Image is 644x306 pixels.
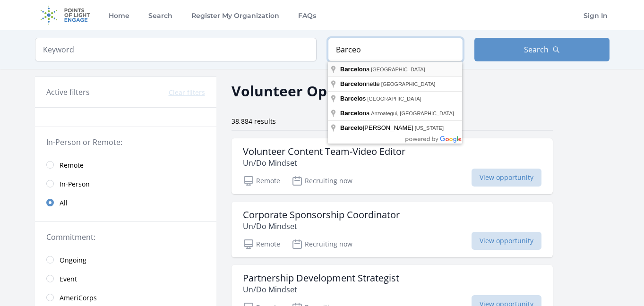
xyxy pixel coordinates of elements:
[35,250,216,269] a: Ongoing
[340,124,415,131] span: [PERSON_NAME]
[35,174,216,193] a: In-Person
[243,272,399,284] h3: Partnership Development Strategist
[371,67,425,72] span: [GEOGRAPHIC_DATA]
[243,175,280,187] p: Remote
[340,66,363,73] span: Barcelo
[292,238,352,250] p: Recruiting now
[340,80,363,87] span: Barcelo
[46,136,205,148] legend: In-Person or Remote:
[232,117,276,126] span: 38,884 results
[340,95,363,102] span: Barcelo
[35,155,216,174] a: Remote
[381,81,436,87] span: [GEOGRAPHIC_DATA]
[60,198,68,208] span: All
[243,284,399,295] p: Un/Do Mindset
[243,221,400,232] p: Un/Do Mindset
[340,124,363,131] span: Barcelo
[292,175,352,187] p: Recruiting now
[60,293,97,303] span: AmeriCorps
[46,86,90,98] h3: Active filters
[472,169,541,187] span: View opportunity
[340,66,371,73] span: na
[340,80,381,87] span: nnette
[371,110,454,116] span: Anzoategui, [GEOGRAPHIC_DATA]
[46,231,205,243] legend: Commitment:
[340,95,367,102] span: s
[35,38,317,61] input: Keyword
[474,38,610,61] button: Search
[415,125,444,131] span: [US_STATE]
[232,138,553,194] a: Volunteer Content Team-Video Editor Un/Do Mindset Remote Recruiting now View opportunity
[35,193,216,212] a: All
[243,209,400,221] h3: Corporate Sponsorship Coordinator
[340,110,363,117] span: Barcelo
[232,202,553,257] a: Corporate Sponsorship Coordinator Un/Do Mindset Remote Recruiting now View opportunity
[524,44,549,55] span: Search
[169,88,205,97] button: Clear filters
[243,157,405,169] p: Un/Do Mindset
[60,255,86,265] span: Ongoing
[472,232,541,250] span: View opportunity
[328,38,463,61] input: Location
[243,238,280,250] p: Remote
[367,96,421,102] span: [GEOGRAPHIC_DATA]
[60,274,77,284] span: Event
[60,161,84,170] span: Remote
[340,110,371,117] span: na
[232,80,407,102] h2: Volunteer Opportunities
[60,179,90,189] span: In-Person
[243,146,405,157] h3: Volunteer Content Team-Video Editor
[35,269,216,288] a: Event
